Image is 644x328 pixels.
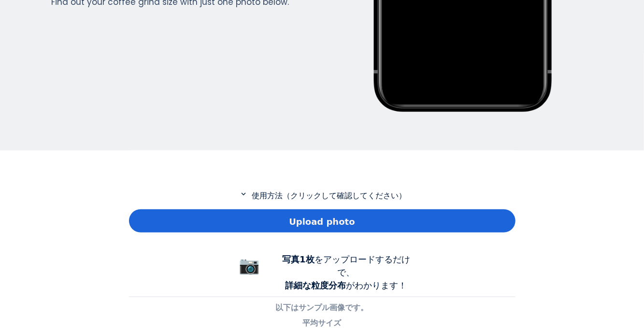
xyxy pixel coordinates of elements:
[129,302,515,314] p: 以下はサンプル画像です。
[289,215,355,228] span: Upload photo
[238,190,249,198] mat-icon: expand_more
[282,254,315,264] b: 写真1枚
[286,280,346,290] b: 詳細な粒度分布
[274,253,419,292] div: をアップロードするだけで、 がわかります！
[129,190,515,202] p: 使用方法（クリックして確認してください）
[239,256,260,275] span: 📷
